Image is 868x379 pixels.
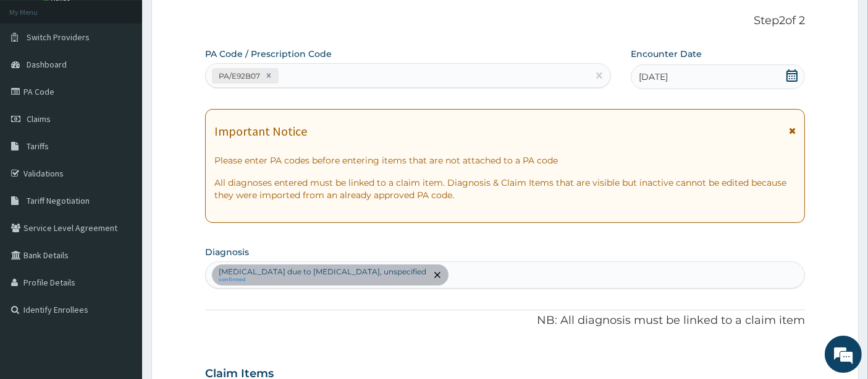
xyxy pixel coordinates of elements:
span: Dashboard [27,59,67,70]
span: Tariffs [27,141,49,152]
p: Step 2 of 2 [205,14,806,28]
textarea: Type your message and hit 'Enter' [6,250,235,293]
span: Switch Providers [27,32,90,43]
p: Please enter PA codes before entering items that are not attached to a PA code [214,154,796,167]
img: d_794563401_company_1708531726252_794563401 [23,62,50,93]
label: PA Code / Prescription Code [205,48,332,60]
span: We're online! [72,111,171,237]
label: Diagnosis [205,246,249,258]
div: PA/E92B07 [215,69,262,83]
span: [DATE] [639,71,668,83]
h1: Important Notice [214,124,307,138]
span: Claims [27,113,51,124]
span: Tariff Negotiation [27,195,90,206]
div: Chat with us now [64,69,208,85]
p: NB: All diagnosis must be linked to a claim item [205,313,806,329]
div: Minimize live chat window [203,6,232,36]
p: All diagnoses entered must be linked to a claim item. Diagnosis & Claim Items that are visible bu... [214,176,796,201]
small: confirmed [219,277,426,283]
label: Encounter Date [631,48,702,60]
p: [MEDICAL_DATA] due to [MEDICAL_DATA], unspecified [219,267,426,277]
span: remove selection option [432,269,443,281]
